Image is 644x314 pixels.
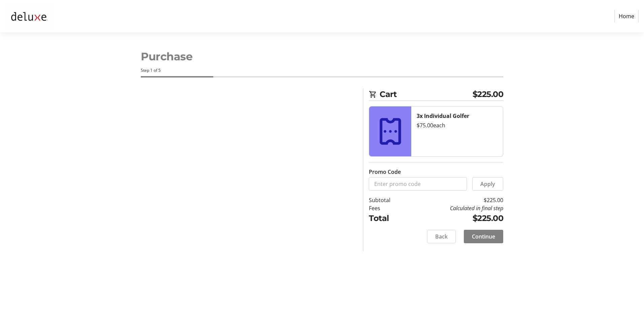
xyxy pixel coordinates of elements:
strong: 3x Individual Golfer [417,112,469,120]
span: Cart [380,88,473,100]
td: Calculated in final step [408,204,503,212]
button: Apply [472,177,503,191]
button: Continue [464,230,503,243]
label: Promo Code [369,168,401,176]
td: Total [369,212,408,224]
td: $225.00 [408,212,503,224]
td: Fees [369,204,408,212]
td: $225.00 [408,196,503,204]
span: $225.00 [473,88,504,100]
img: Deluxe Corporation 's Logo [5,3,53,30]
div: Step 1 of 5 [141,67,503,73]
input: Enter promo code [369,177,467,191]
span: Apply [480,180,495,188]
h1: Purchase [141,49,503,65]
button: Back [427,230,456,243]
div: $75.00 each [417,121,497,129]
span: Back [435,232,448,241]
td: Subtotal [369,196,408,204]
span: Continue [472,232,495,241]
a: Home [614,10,639,23]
